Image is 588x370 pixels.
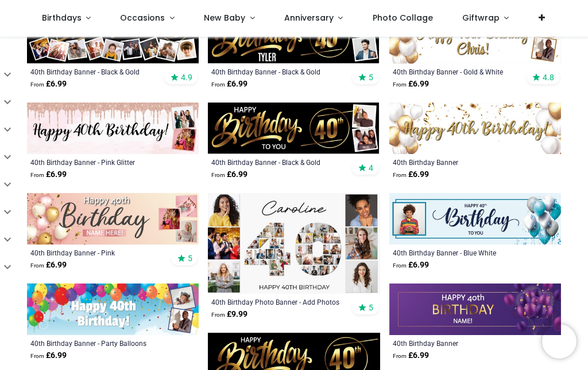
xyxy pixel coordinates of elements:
strong: £ 6.99 [30,350,67,361]
img: Personalised Happy 40th Birthday Banner - Pink Glitter - 2 Photo Upload [27,103,199,154]
span: From [393,172,407,178]
span: New Baby [204,12,245,23]
strong: £ 9.99 [211,309,247,320]
span: Giftwrap [462,12,500,23]
strong: £ 6.99 [393,350,429,361]
a: 40th Birthday Banner - Pink [30,248,163,257]
span: From [211,81,225,88]
span: From [393,81,407,88]
span: Anniversary [284,12,334,23]
a: 40th Birthday Banner - Black & Gold [211,67,343,76]
span: Occasions [120,12,165,23]
span: From [211,312,225,318]
img: Happy 40th Birthday Banner - Gold & White Balloons [389,103,561,154]
span: From [30,353,44,359]
span: From [30,81,44,88]
img: Personalised Happy 40th Birthday Banner - Pink - Custom Name & 3 Photo Upload [27,193,199,245]
span: From [30,172,44,178]
strong: £ 6.99 [393,259,429,271]
a: 40th Birthday Banner - Party Balloons [30,338,163,348]
img: Personalised Happy 40th Birthday Banner - Black & Gold - 2 Photo Upload [208,103,380,154]
span: Birthdays [42,12,82,23]
img: Happy 40th Birthday Banner - Purple Balloons [389,284,561,335]
a: 40th Birthday Banner [393,158,525,167]
a: 40th Birthday Banner - Black & Gold [211,158,343,167]
img: Personalised Happy 40th Birthday Banner - Black & Gold - Custom Name & 9 Photo Upload [27,12,199,64]
span: 4.9 [181,72,192,82]
span: 5 [188,253,192,263]
span: 4 [369,163,373,173]
a: 40th Birthday Banner - Blue White Balloons [393,248,525,257]
span: 5 [369,72,373,82]
img: Personalised Happy 40th Birthday Banner - Blue White Balloons - 1 Photo Upload [389,193,561,245]
span: From [30,262,44,269]
strong: £ 6.99 [393,169,429,180]
span: 5 [369,302,373,313]
span: From [393,353,407,359]
span: From [211,172,225,178]
strong: £ 6.99 [211,78,247,90]
span: From [393,262,407,269]
img: Personalised 40th Birthday Photo Banner - Add Photos - Custom Text [208,193,380,294]
strong: £ 6.99 [30,259,67,271]
img: Personalised Happy 40th Birthday Banner - Gold & White Balloons - 2 Photo Upload [389,12,561,64]
iframe: Brevo live chat [542,324,577,359]
a: 40th Birthday Banner [393,338,525,348]
span: Photo Collage [373,12,433,23]
img: Personalised Happy 40th Birthday Banner - Party Balloons - 2 Photo Upload [27,284,199,335]
a: 40th Birthday Photo Banner - Add Photos [211,297,343,306]
strong: £ 6.99 [30,78,67,90]
strong: £ 6.99 [211,169,247,180]
strong: £ 6.99 [30,169,67,180]
a: 40th Birthday Banner - Black & Gold [30,67,163,76]
strong: £ 6.99 [393,78,429,90]
a: 40th Birthday Banner - Gold & White Balloons [393,67,525,76]
img: Personalised Happy 40th Birthday Banner - Black & Gold - Custom Name & 2 Photo Upload [208,12,380,64]
a: 40th Birthday Banner - Pink Glitter [30,158,163,167]
span: 4.8 [543,72,554,82]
